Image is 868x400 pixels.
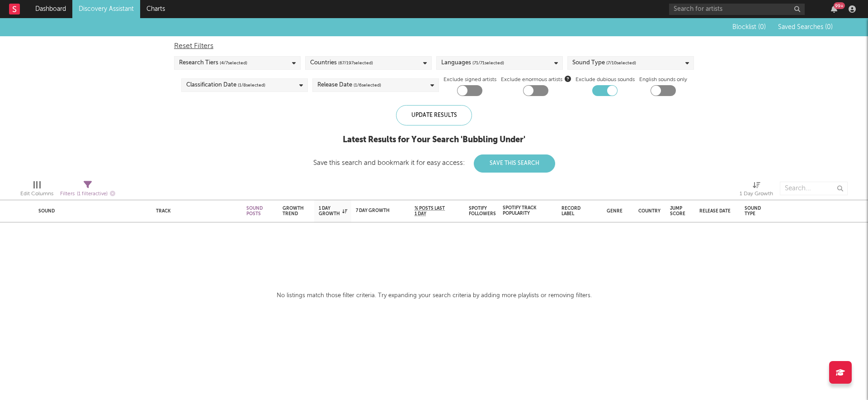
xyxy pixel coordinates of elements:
div: Release Date [699,208,731,214]
div: 1 Day Growth [740,188,773,199]
span: Exclude enormous artists [501,74,571,85]
div: Jump Score [670,206,685,217]
span: Blocklist [732,24,766,30]
input: Search for artists [669,4,805,15]
label: Exclude signed artists [443,74,496,85]
div: Classification Date [186,80,265,91]
span: % Posts Last 1 Day [415,206,446,217]
span: ( 1 / 8 selected) [238,80,265,91]
div: Growth Trend [283,206,305,217]
button: Exclude enormous artists [565,74,571,83]
div: Reset Filters [174,41,694,52]
button: 99+ [831,5,837,13]
div: Sound Type [745,206,761,217]
span: ( 0 ) [825,24,833,30]
div: Spotify Followers [469,206,496,217]
div: Sound Type [572,58,636,68]
span: ( 0 ) [758,24,766,30]
input: Search... [780,182,848,195]
div: Latest Results for Your Search ' Bubbling Under ' [313,135,555,145]
span: Saved Searches [778,24,833,30]
span: ( 1 / 6 selected) [354,80,381,91]
label: Exclude dubious sounds [576,74,635,85]
div: Sound [38,208,142,214]
div: Sound Posts [246,206,263,217]
div: Filters(1 filter active) [60,177,115,203]
div: Track [156,208,233,214]
div: Edit Columns [20,177,53,203]
button: Saved Searches (0) [775,24,833,31]
label: English sounds only [639,74,687,85]
div: 99 + [834,2,845,9]
span: ( 7 / 10 selected) [606,58,636,68]
div: Save this search and bookmark it for easy access: [313,159,555,166]
div: Filters [60,188,115,200]
div: 7 Day Growth [356,208,392,213]
div: 1 Day Growth [319,206,347,217]
span: ( 4 / 7 selected) [220,58,247,68]
div: Record Label [561,206,584,217]
div: Update Results [396,105,472,125]
div: Countries [310,58,373,68]
div: Release Date [317,80,381,91]
div: No listings match those filter criteria. Try expanding your search criteria by adding more playli... [277,290,592,301]
div: 1 Day Growth [740,177,773,203]
div: Research Tiers [179,58,247,68]
button: Save This Search [474,154,555,173]
span: ( 71 / 71 selected) [472,58,504,68]
div: Edit Columns [20,188,53,199]
span: ( 67 / 197 selected) [338,58,373,68]
div: Languages [441,58,504,68]
span: ( 1 filter active) [77,192,108,197]
div: Spotify Track Popularity [503,205,539,216]
div: Genre [607,208,623,214]
div: Country [638,208,660,214]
